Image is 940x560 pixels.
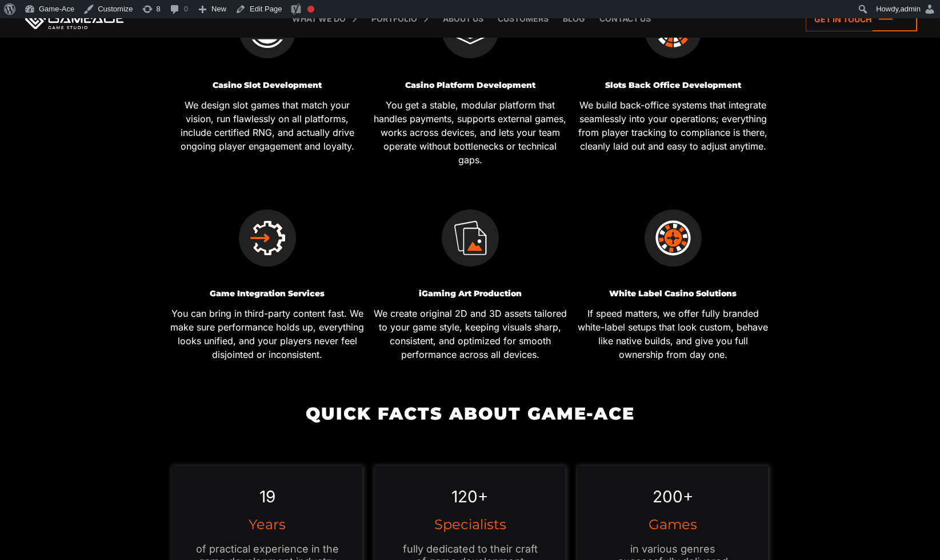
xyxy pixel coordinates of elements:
[601,518,745,531] h3: Games
[576,98,770,153] p: We build back-office systems that integrate seamlessly into your operations; everything from play...
[373,289,567,298] h3: iGaming Art Production
[239,210,296,267] img: Console game integration icon
[373,98,567,167] p: You get a stable, modular platform that handles payments, supports external games, works across d...
[259,487,275,506] em: 19
[373,307,567,361] p: We create original 2D and 3D assets tailored to your game style, keeping visuals sharp, consisten...
[170,81,365,90] h3: Casino Slot Development
[170,307,365,361] p: You can bring in third-party content fast. We make sure performance holds up, everything looks un...
[576,307,770,361] p: If speed matters, we offer fully branded white-label setups that look custom, behave like native ...
[307,6,314,13] div: Focus keyphrase not set
[451,487,489,506] em: 120+
[806,7,917,31] a: Get in touch
[442,210,499,267] img: Game art icon
[195,518,339,531] h3: Years
[576,289,770,298] h3: White Label Casino Solutions
[653,487,694,506] em: 200+
[170,289,365,298] h3: Game Integration Services
[901,5,921,13] span: admin
[398,518,542,531] h3: Specialists
[645,210,702,267] img: Roulette game dev icon
[373,81,567,90] h3: Casino Platform Development
[576,81,770,90] h3: Slots Back Office Development
[170,98,365,153] p: We design slot games that match your vision, run flawlessly on all platforms, include certified R...
[166,404,774,423] h2: Quick Facts about Game-Ace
